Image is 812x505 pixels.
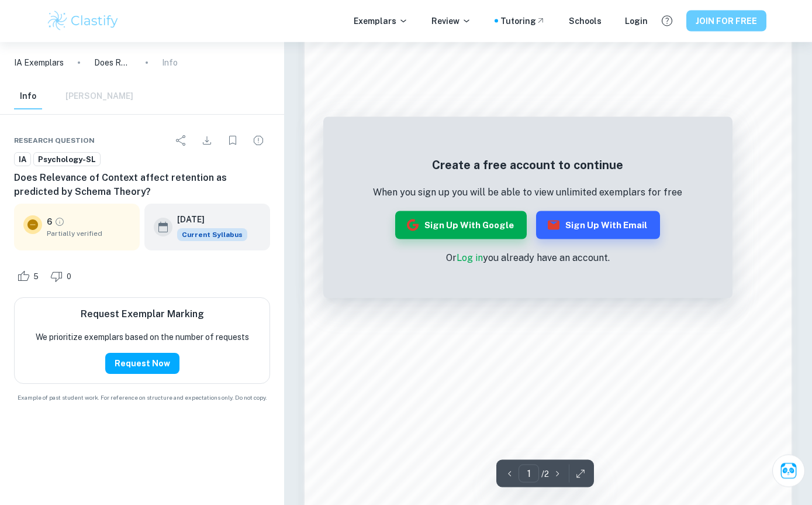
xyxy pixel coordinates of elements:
div: Share [170,129,193,152]
p: Exemplars [354,15,408,28]
button: Ask Clai [772,455,805,487]
button: Request Now [105,353,179,374]
a: Schools [569,15,602,28]
div: Like [14,267,45,286]
a: IA Exemplars [14,56,64,69]
span: 5 [27,271,45,283]
h6: Request Exemplar Marking [81,307,204,321]
span: Partially verified [47,228,130,239]
p: Info [162,56,178,69]
span: 0 [60,271,78,283]
p: Or you already have an account. [373,251,682,265]
span: Current Syllabus [177,228,247,241]
img: Clastify logo [46,9,120,33]
span: Example of past student work. For reference on structure and expectations only. Do not copy. [14,393,270,402]
div: Download [195,129,219,152]
p: We prioritize exemplars based on the number of requests [36,331,249,343]
h6: Does Relevance of Context affect retention as predicted by Schema Theory? [14,171,270,199]
p: Does Relevance of Context affect retention as predicted by Schema Theory? [94,56,132,69]
a: Login [625,15,648,28]
div: This exemplar is based on the current syllabus. Feel free to refer to it for inspiration/ideas wh... [177,228,247,241]
button: JOIN FOR FREE [686,11,766,32]
p: 6 [47,215,52,228]
a: Tutoring [500,15,545,28]
span: Psychology-SL [34,154,100,166]
div: Dislike [47,267,78,286]
a: Grade partially verified [54,217,65,227]
a: Psychology-SL [33,152,101,167]
button: Help and Feedback [657,11,677,31]
button: Sign up with Google [395,211,527,239]
a: Log in [457,252,483,263]
button: Info [14,84,42,109]
p: / 2 [541,468,549,480]
a: IA [14,152,31,167]
h6: [DATE] [177,213,238,226]
div: Bookmark [221,129,244,152]
span: Research question [14,135,95,146]
button: Sign up with Email [536,211,660,239]
p: Review [431,15,471,28]
div: Report issue [247,129,270,152]
p: When you sign up you will be able to view unlimited exemplars for free [373,185,682,200]
span: IA [15,154,30,166]
h5: Create a free account to continue [373,156,682,174]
